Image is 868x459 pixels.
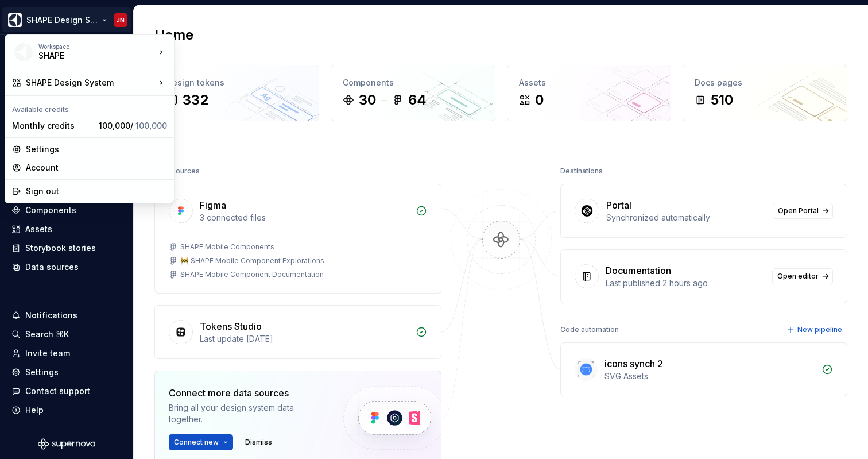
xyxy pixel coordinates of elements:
div: Workspace [38,43,156,50]
div: Sign out [26,186,167,197]
div: Settings [26,144,167,155]
img: 1131f18f-9b94-42a4-847a-eabb54481545.png [13,42,34,63]
div: Monthly credits [12,120,94,132]
div: Account [26,162,167,173]
div: Available credits [7,98,172,117]
div: SHAPE [38,50,136,61]
span: 100,000 / [99,121,167,130]
div: SHAPE Design System [26,77,156,88]
span: 100,000 [135,121,167,130]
